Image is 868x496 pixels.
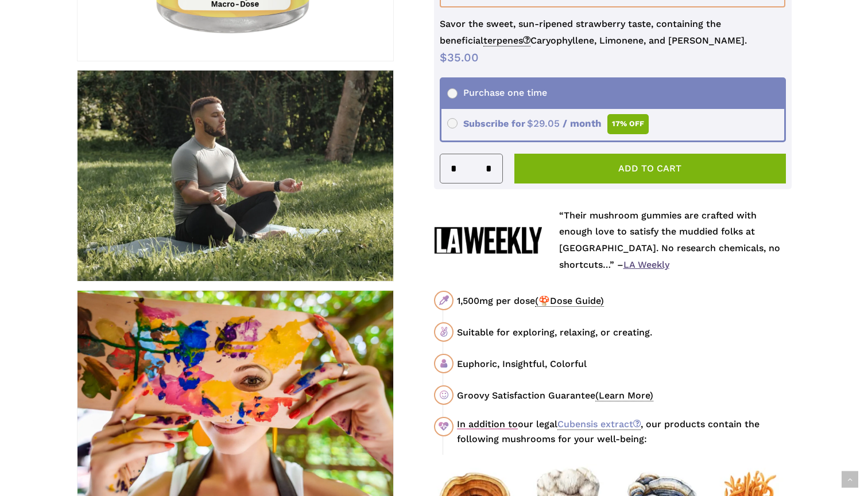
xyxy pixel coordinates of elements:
[460,154,482,183] input: Product quantity
[557,419,641,430] a: Cubensis extract
[457,388,791,403] div: Groovy Satisfaction Guarantee
[483,35,530,46] span: terpenes
[842,471,858,488] a: Back to top
[447,87,547,98] span: Purchase one time
[457,294,791,308] div: 1,500mg per dose
[563,118,602,129] span: / month
[447,118,649,129] span: Subscribe for
[514,154,786,183] button: Add to cart
[440,50,447,64] span: $
[457,357,791,371] div: Euphoric, Insightful, Colorful
[457,419,518,429] u: In addition to
[623,259,669,270] a: LA Weekly
[440,50,479,64] bdi: 35.00
[527,118,533,129] span: $
[535,295,604,307] span: (🍄Dose Guide)
[434,226,541,254] img: La Weekly Logo
[559,208,792,274] p: “Their mushroom gummies are crafted with enough love to satisfy the muddied folks at [GEOGRAPHIC_...
[457,417,791,447] div: our legal , our products contain the following mushrooms for your well-being:
[457,325,791,339] div: Suitable for exploring, relaxing, or creating.
[595,390,653,401] span: (Learn More)
[440,16,786,49] p: Savor the sweet, sun-ripened strawberry taste, containing the beneficial Caryophyllene, Limonene,...
[527,118,560,129] span: 29.05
